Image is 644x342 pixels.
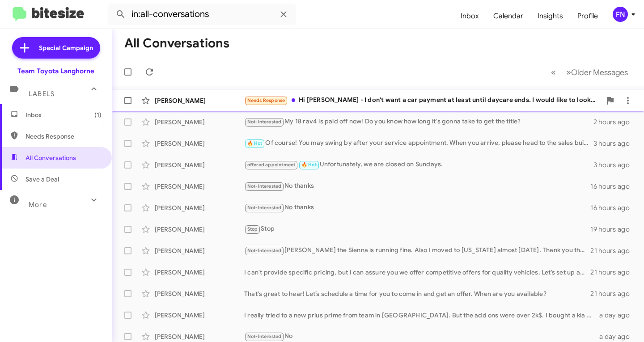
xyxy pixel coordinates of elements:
a: Insights [530,3,570,29]
div: Of course! You may swing by after your service appointment. When you arrive, please head to the s... [244,138,593,148]
div: [PERSON_NAME] [155,96,244,105]
div: That's great to hear! Let’s schedule a time for you to come in and get an offer. When are you ava... [244,289,590,298]
div: 21 hours ago [590,268,637,277]
div: I can't provide specific pricing, but I can assure you we offer competitive offers for quality ve... [244,268,590,277]
div: My 18 rav4 is paid off now! Do you know how long it's gonna take to get the title? [244,117,593,127]
a: Special Campaign [12,37,100,59]
span: Inbox [25,110,102,119]
span: More [29,201,47,209]
span: Special Campaign [39,43,93,52]
div: 3 hours ago [593,160,637,169]
span: Needs Response [25,132,102,141]
a: Calendar [486,3,530,29]
div: [PERSON_NAME] [155,311,244,320]
h1: All Conversations [124,36,229,51]
div: Stop [244,224,590,234]
div: [PERSON_NAME] [155,246,244,255]
span: Older Messages [571,68,628,77]
nav: Page navigation example [546,63,633,81]
div: No thanks [244,181,590,191]
div: 16 hours ago [590,203,637,212]
div: [PERSON_NAME] [155,118,244,127]
div: a day ago [598,311,637,320]
div: Team Toyota Langhorne [17,67,94,76]
div: FN [613,7,628,22]
div: [PERSON_NAME] [155,332,244,341]
button: Next [561,63,633,81]
div: 3 hours ago [593,139,637,148]
div: [PERSON_NAME] the Sienna is running fine. Also I moved to [US_STATE] almost [DATE]. Thank you tho... [244,245,590,256]
div: I really tried to a new prius prime from team in [GEOGRAPHIC_DATA]. But the add ons were over 2k$... [244,311,598,320]
span: 🔥 Hot [247,140,263,146]
div: 16 hours ago [590,182,637,191]
div: [PERSON_NAME] [155,289,244,298]
span: Not-Interested [247,334,282,339]
div: Hi [PERSON_NAME] - I don't want a car payment at least until daycare ends. I would like to look i... [244,95,601,106]
span: » [566,67,571,78]
div: [PERSON_NAME] [155,139,244,148]
div: No thanks [244,203,590,213]
span: All Conversations [25,153,76,162]
div: a day ago [598,332,637,341]
span: Not-Interested [247,205,282,211]
span: Not-Interested [247,119,282,125]
a: Profile [570,3,605,29]
div: [PERSON_NAME] [155,268,244,277]
div: [PERSON_NAME] [155,160,244,169]
div: Unfortunately, we are closed on Sundays. [244,160,593,170]
div: 19 hours ago [590,225,637,234]
div: [PERSON_NAME] [155,225,244,234]
span: 🔥 Hot [301,162,317,168]
a: Inbox [453,3,486,29]
div: [PERSON_NAME] [155,182,244,191]
div: [PERSON_NAME] [155,203,244,212]
div: 2 hours ago [593,118,637,127]
span: (1) [94,110,102,119]
span: Not-Interested [247,183,282,189]
span: Labels [29,90,55,98]
span: offered appointment [247,162,296,168]
div: No [244,331,598,342]
span: Stop [247,226,258,232]
span: Needs Response [247,97,285,103]
div: 21 hours ago [590,246,637,255]
input: Search [108,4,296,25]
div: 21 hours ago [590,289,637,298]
span: « [551,67,556,78]
span: Save a Deal [25,175,59,184]
button: FN [605,7,634,22]
button: Previous [546,63,561,81]
span: Not-Interested [247,248,282,253]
